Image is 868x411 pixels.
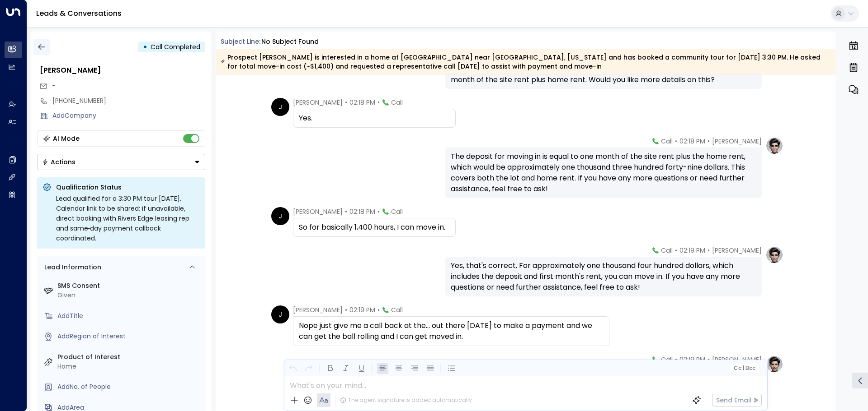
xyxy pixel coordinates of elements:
label: SMS Consent [57,281,202,291]
div: Home [57,362,202,371]
img: profile-logo.png [765,137,783,155]
button: Redo [303,363,314,374]
span: 02:18 PM [349,207,375,216]
span: Call Completed [151,42,200,51]
button: Undo [287,363,298,374]
span: Call [661,355,673,364]
div: Lead Information [41,263,101,272]
label: Product of Interest [57,352,202,362]
div: Actions [42,158,75,166]
span: Call [661,137,673,146]
div: J [271,305,289,323]
div: Button group with a nested menu [37,154,205,170]
span: [PERSON_NAME] [712,246,762,255]
span: Cc Bcc [733,365,755,371]
span: Call [391,305,403,314]
button: Cc|Bcc [730,364,759,373]
div: Prospect [PERSON_NAME] is interested in a home at [GEOGRAPHIC_DATA] near [GEOGRAPHIC_DATA], [US_S... [221,53,830,71]
div: J [271,98,289,116]
span: 02:19 PM [679,355,705,364]
div: J [271,207,289,225]
span: • [345,207,347,216]
span: [PERSON_NAME] [712,355,762,364]
span: [PERSON_NAME] [712,137,762,146]
span: • [675,355,677,364]
button: Actions [37,154,205,170]
span: Call [391,207,403,216]
span: 02:19 PM [679,246,705,255]
span: • [675,137,677,146]
div: • [143,39,147,55]
img: profile-logo.png [765,355,783,373]
span: Call [391,98,403,107]
span: - [52,81,56,90]
span: [PERSON_NAME] [293,98,343,107]
span: [PERSON_NAME] [293,305,343,314]
span: • [708,137,710,146]
div: The deposit for moving in is equal to one month of the site rent plus the home rent, which would ... [451,151,756,194]
span: • [345,305,347,314]
div: AddCompany [52,111,205,120]
div: AddRegion of Interest [57,332,202,341]
div: Given [57,291,202,300]
div: AI Mode [53,134,80,143]
span: | [742,365,744,371]
div: Nope just give me a call back at the... out there [DATE] to make a payment and we can get the bal... [299,320,604,342]
div: Yes, that's correct. For approximately one thousand four hundred dollars, which includes the depo... [451,260,756,293]
div: [PHONE_NUMBER] [52,96,205,106]
span: Call [661,246,673,255]
a: Leads & Conversations [36,8,122,18]
p: Qualification Status [56,183,200,192]
span: • [377,98,380,107]
div: Lead qualified for a 3:30 PM tour [DATE]. Calendar link to be shared; if unavailable, direct book... [56,194,200,243]
span: Subject Line: [221,37,260,46]
img: profile-logo.png [765,246,783,264]
div: No subject found [261,37,319,46]
div: Yes. [299,113,450,124]
span: • [377,305,380,314]
div: [PERSON_NAME] [40,65,205,76]
span: • [675,246,677,255]
span: • [345,98,347,107]
div: AddTitle [57,311,202,321]
span: • [377,207,380,216]
span: 02:19 PM [349,305,375,314]
span: • [708,246,710,255]
span: 02:18 PM [679,137,705,146]
span: [PERSON_NAME] [293,207,343,216]
span: 02:18 PM [349,98,375,107]
div: AddNo. of People [57,382,202,392]
div: So for basically 1,400 hours, I can move in. [299,222,450,233]
div: The agent signature is added automatically [340,396,472,404]
span: • [708,355,710,364]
